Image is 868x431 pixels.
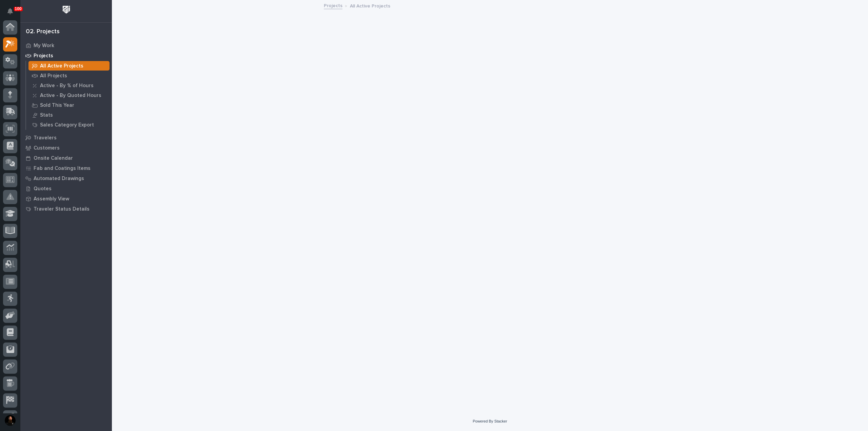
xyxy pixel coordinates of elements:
p: Projects [34,53,53,59]
a: My Work [20,40,112,51]
p: Sold This Year [40,102,74,109]
p: 100 [15,6,22,11]
a: Fab and Coatings Items [20,163,112,173]
a: Powered By Stacker [473,419,507,423]
p: Onsite Calendar [34,155,73,161]
p: All Projects [40,73,67,79]
a: Projects [20,51,112,61]
a: Active - By % of Hours [26,81,112,90]
p: Active - By Quoted Hours [40,93,101,99]
p: Stats [40,112,53,118]
a: Sold This Year [26,100,112,110]
a: Travelers [20,133,112,143]
img: Workspace Logo [60,3,73,16]
p: Assembly View [34,196,69,202]
a: All Projects [26,71,112,80]
p: Customers [34,145,60,151]
a: Stats [26,110,112,120]
p: Fab and Coatings Items [34,165,91,172]
p: Travelers [34,135,57,141]
a: Onsite Calendar [20,153,112,163]
p: Quotes [34,186,52,192]
a: Quotes [20,183,112,194]
div: 02. Projects [26,28,60,36]
button: users-avatar [3,413,17,428]
div: Notifications100 [8,8,17,19]
p: All Active Projects [350,2,390,9]
p: Sales Category Export [40,122,94,128]
a: All Active Projects [26,61,112,71]
p: My Work [34,43,54,49]
p: Active - By % of Hours [40,83,94,89]
a: Traveler Status Details [20,204,112,214]
a: Assembly View [20,194,112,204]
a: Active - By Quoted Hours [26,91,112,100]
p: All Active Projects [40,63,83,69]
a: Sales Category Export [26,120,112,130]
button: Notifications [3,4,17,18]
a: Customers [20,143,112,153]
p: Automated Drawings [34,176,84,182]
a: Projects [324,1,342,9]
a: Automated Drawings [20,173,112,183]
p: Traveler Status Details [34,206,90,212]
